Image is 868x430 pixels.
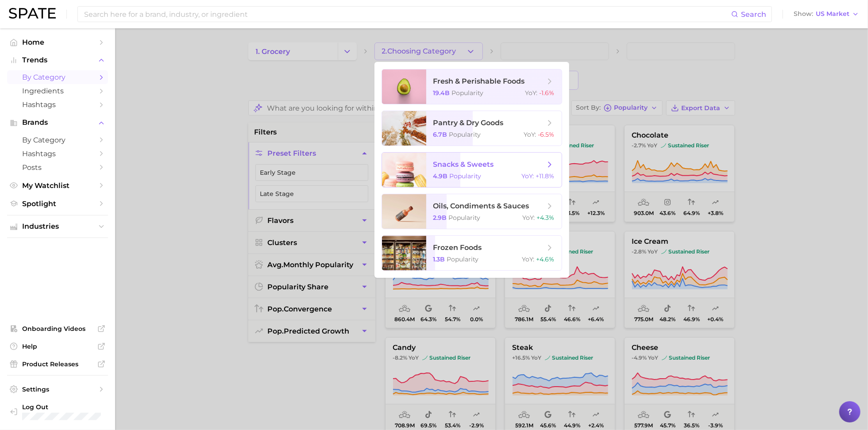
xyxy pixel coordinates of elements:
[7,161,108,174] a: Posts
[447,255,479,263] span: Popularity
[22,163,93,172] span: Posts
[22,342,93,350] span: Help
[524,131,536,138] span: YoY :
[22,181,93,190] span: My Watchlist
[741,10,766,19] span: Search
[22,360,93,368] span: Product Releases
[791,8,861,20] button: ShowUS Market
[433,131,448,138] span: 6.7b
[433,202,529,210] span: oils, condiments & sauces
[7,357,108,371] a: Product Releases
[450,172,482,180] span: Popularity
[22,56,93,64] span: Trends
[7,197,108,211] a: Spotlight
[374,62,569,278] ul: 2.Choosing Category
[22,73,93,81] span: by Category
[7,383,108,396] a: Settings
[22,38,93,46] span: Home
[7,340,108,353] a: Help
[22,100,93,109] span: Hashtags
[433,160,494,169] span: snacks & sweets
[449,131,481,138] span: Popularity
[433,89,450,97] span: 19.4b
[7,400,108,423] a: Log out. Currently logged in with e-mail spolansky@diginsights.com.
[522,255,535,263] span: YoY :
[7,35,108,49] a: Home
[7,84,108,98] a: Ingredients
[449,214,481,222] span: Popularity
[7,179,108,192] a: My Watchlist
[433,214,447,222] span: 2.9b
[9,8,56,19] img: SPATE
[83,7,731,22] input: Search here for a brand, industry, or ingredient
[7,70,108,84] a: by Category
[794,12,813,16] span: Show
[816,12,849,16] span: US Market
[22,119,93,127] span: Brands
[22,325,93,333] span: Onboarding Videos
[7,220,108,233] button: Industries
[7,98,108,111] a: Hashtags
[22,150,93,158] span: Hashtags
[22,403,109,411] span: Log Out
[22,200,93,208] span: Spotlight
[540,89,555,97] span: -1.6%
[22,136,93,144] span: by Category
[536,255,555,263] span: +4.6%
[523,214,535,222] span: YoY :
[7,133,108,147] a: by Category
[22,87,93,95] span: Ingredients
[433,77,525,85] span: fresh & perishable foods
[522,172,534,180] span: YoY :
[7,116,108,129] button: Brands
[537,214,555,222] span: +4.3%
[433,243,482,252] span: frozen foods
[525,89,538,97] span: YoY :
[22,385,93,393] span: Settings
[22,223,93,230] span: Industries
[433,255,445,263] span: 1.3b
[536,172,555,180] span: +11.8%
[7,54,108,67] button: Trends
[433,172,448,180] span: 4.9b
[7,147,108,161] a: Hashtags
[433,119,504,127] span: pantry & dry goods
[538,131,555,138] span: -6.5%
[7,322,108,335] a: Onboarding Videos
[452,89,484,97] span: Popularity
